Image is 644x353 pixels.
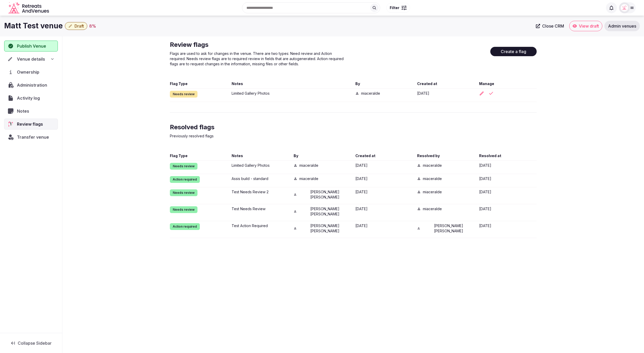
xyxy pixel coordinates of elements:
[4,119,58,130] a: 1Review flags
[17,43,46,49] span: Publish Venue
[4,80,58,91] a: Administration
[17,95,42,101] span: Activity log
[386,3,410,13] button: Filter
[608,23,636,29] span: Admin venues
[17,134,49,140] span: Transfer venue
[8,2,50,14] svg: Retreats and Venues company logo
[89,23,96,29] button: 8%
[4,41,58,52] button: Publish Venue
[89,23,96,29] div: 8 %
[579,23,599,29] span: View draft
[18,341,52,346] span: Collapse Sidebar
[65,22,87,30] button: Draft
[8,2,50,14] a: Visit the homepage
[604,21,640,31] a: Admin venues
[4,106,58,117] a: Notes
[542,23,564,29] span: Close CRM
[17,108,31,114] span: Notes
[4,67,58,78] a: Ownership
[17,121,45,127] span: Review flags
[17,56,45,62] span: Venue details
[390,5,399,10] span: Filter
[4,93,58,104] a: Activity log
[17,69,41,75] span: Ownership
[4,132,58,143] button: Transfer venue
[9,122,13,126] span: 1
[569,21,602,31] a: View draft
[533,21,567,31] a: Close CRM
[4,21,63,31] h1: Matt Test venue
[621,4,628,11] img: miaceralde
[17,82,49,88] span: Administration
[75,23,84,29] span: Draft
[4,337,58,349] button: Collapse Sidebar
